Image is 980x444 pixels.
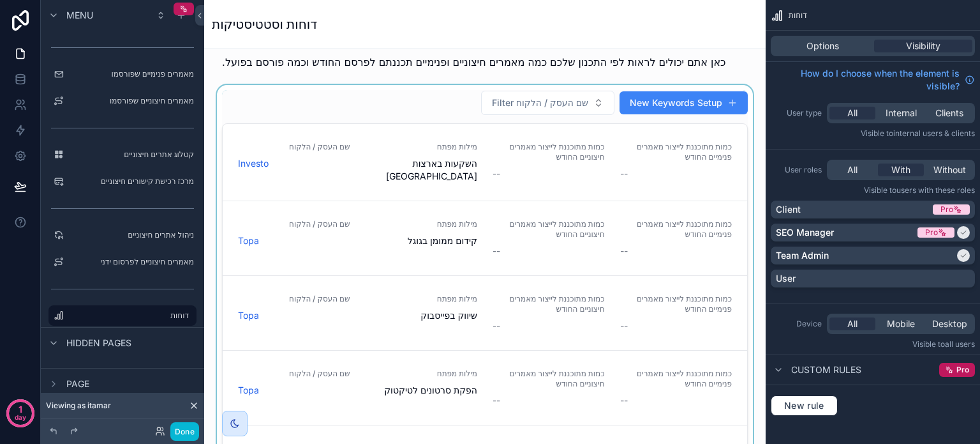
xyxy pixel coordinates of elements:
[771,108,822,118] label: User type
[893,128,975,138] span: Internal users & clients
[771,395,838,416] button: New rule
[66,378,89,390] span: Page
[771,128,975,139] p: Visible to
[771,67,960,93] span: How do I choose when the element is visible?
[771,185,975,195] p: Visible to
[956,365,969,375] span: Pro
[847,318,857,330] span: All
[66,9,93,22] span: Menu
[771,165,822,175] label: User roles
[771,319,822,329] label: Device
[906,40,940,52] span: Visibility
[891,164,910,176] span: With
[48,144,197,165] a: קטלוג אתרים חיצוניים
[847,107,857,119] span: All
[69,310,189,321] label: דוחות
[212,15,317,33] h1: דוחות וסטטיסטיקות
[771,339,975,349] p: Visible to
[932,318,967,330] span: Desktop
[69,149,194,160] label: קטלוג אתרים חיצוניים
[776,226,834,239] p: SEO Manager
[170,422,199,441] button: Done
[806,40,839,52] span: Options
[776,203,801,216] p: Client
[933,164,966,176] span: Without
[776,272,796,285] p: User
[847,164,857,176] span: All
[776,249,829,262] p: Team Admin
[69,230,194,240] label: ניהול אתרים חיצוניים
[48,64,197,84] a: מאמרים פנימיים שפורסמו
[791,364,861,376] span: Custom rules
[779,400,829,411] span: New rule
[69,176,194,187] label: מרכז רכישת קישורים חיצוניים
[69,257,194,267] label: מאמרים חיצוניים לפרסום ידני
[887,318,915,330] span: Mobile
[789,10,807,20] span: דוחות
[69,69,194,79] label: מאמרים פנימיים שפורסמו
[940,204,953,215] span: Pro
[69,96,194,106] label: מאמרים חיצוניים שפורסמו
[48,91,197,111] a: מאמרים חיצוניים שפורסמו
[46,401,111,411] span: Viewing as itamar
[48,252,197,272] a: מאמרים חיצוניים לפרסום ידני
[925,227,938,238] span: Pro
[935,107,963,119] span: Clients
[15,408,26,426] p: day
[66,337,131,349] span: Hidden pages
[48,225,197,245] a: ניהול אתרים חיצוניים
[945,339,975,349] span: all users
[771,67,975,93] a: How do I choose when the element is visible?
[48,305,197,326] a: דוחות
[19,403,22,416] p: 1
[886,107,917,119] span: Internal
[48,171,197,192] a: מרכז רכישת קישורים חיצוניים
[896,185,975,195] span: Users with these roles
